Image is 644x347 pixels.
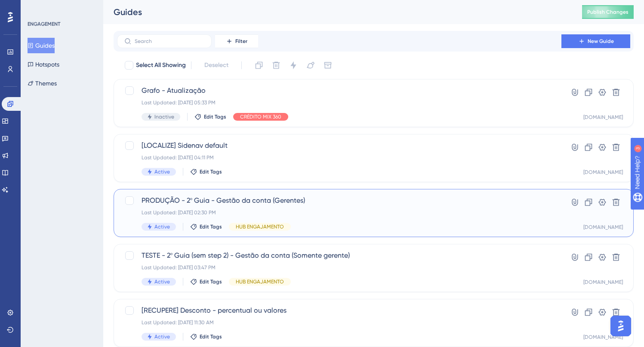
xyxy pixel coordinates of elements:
[142,305,537,316] span: [RECUPERE] Desconto - percentual ou valores
[194,113,226,120] button: Edit Tags
[28,76,57,91] button: Themes
[236,223,284,230] span: HUB ENGAJAMENTO
[190,168,222,175] button: Edit Tags
[190,223,222,230] button: Edit Tags
[587,9,629,15] span: Publish Changes
[142,209,537,216] div: Last Updated: [DATE] 02:30 PM
[142,250,537,261] span: TESTE - 2º Guia (sem step 2) - Gestão da conta (Somente gerente)
[200,278,222,285] span: Edit Tags
[215,34,258,48] button: Filter
[561,34,630,48] button: New Guide
[200,223,222,230] span: Edit Tags
[142,140,537,151] span: [LOCALIZE] Sidenav default
[154,168,170,175] span: Active
[20,2,54,12] span: Need Help?
[136,60,186,70] span: Select All Showing
[114,6,561,18] div: Guides
[28,21,60,27] div: ENGAGEMENT
[28,57,59,72] button: Hotspots
[154,278,170,285] span: Active
[583,334,623,341] div: [DOMAIN_NAME]
[190,333,222,340] button: Edit Tags
[60,4,62,11] div: 3
[142,99,537,106] div: Last Updated: [DATE] 05:33 PM
[240,113,281,120] span: CRÉDITO MIX 360
[142,319,537,326] div: Last Updated: [DATE] 11:30 AM
[204,113,226,120] span: Edit Tags
[236,278,284,285] span: HUB ENGAJAMENTO
[154,113,174,120] span: Inactive
[204,60,228,70] span: Deselect
[588,38,614,45] span: New Guide
[583,224,623,231] div: [DOMAIN_NAME]
[583,279,623,286] div: [DOMAIN_NAME]
[582,5,634,19] button: Publish Changes
[235,38,247,45] span: Filter
[200,333,222,340] span: Edit Tags
[608,313,634,339] iframe: UserGuiding AI Assistant Launcher
[142,264,537,271] div: Last Updated: [DATE] 03:47 PM
[142,195,537,206] span: PRODUÇÃO - 2º Guia - Gestão da conta (Gerentes)
[190,278,222,285] button: Edit Tags
[142,154,537,161] div: Last Updated: [DATE] 04:11 PM
[583,114,623,121] div: [DOMAIN_NAME]
[154,223,170,230] span: Active
[200,168,222,175] span: Edit Tags
[154,333,170,340] span: Active
[135,38,204,44] input: Search
[28,38,55,53] button: Guides
[583,169,623,176] div: [DOMAIN_NAME]
[197,58,236,73] button: Deselect
[142,85,537,96] span: Grafo - Atualização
